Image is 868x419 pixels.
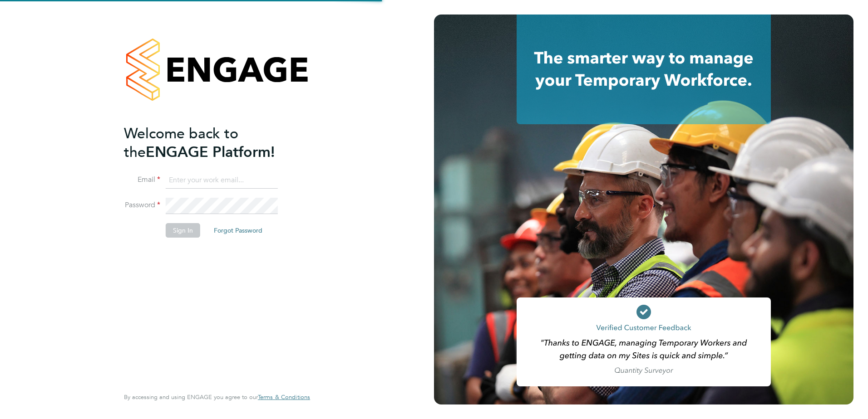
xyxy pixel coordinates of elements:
[166,172,278,189] input: Enter your work email...
[124,124,301,161] h2: ENGAGE Platform!
[258,393,310,401] span: Terms & Conditions
[166,223,200,238] button: Sign In
[124,175,160,185] label: Email
[207,223,270,238] button: Forgot Password
[124,393,310,401] span: By accessing and using ENGAGE you agree to our
[124,125,238,161] span: Welcome back to the
[258,394,310,401] a: Terms & Conditions
[124,200,160,210] label: Password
